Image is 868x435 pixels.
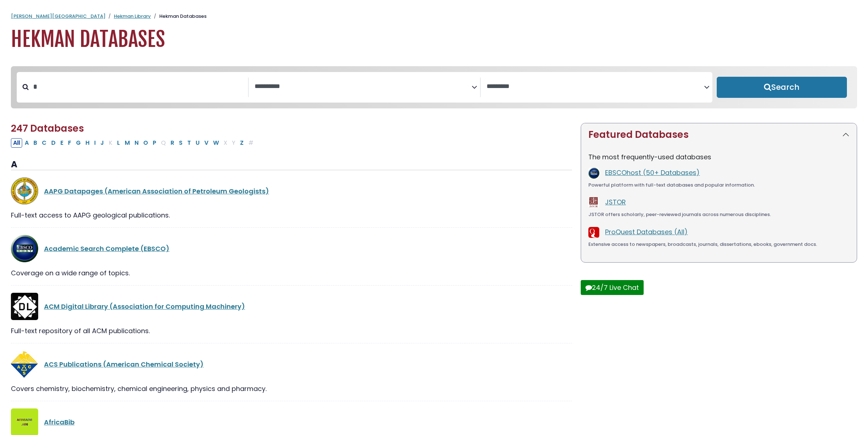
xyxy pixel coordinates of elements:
[44,244,169,253] a: Academic Search Complete (EBSCO)
[168,138,176,148] button: Filter Results R
[31,138,39,148] button: Filter Results B
[44,360,204,369] a: ACS Publications (American Chemical Society)
[193,138,202,148] button: Filter Results U
[132,138,141,148] button: Filter Results N
[11,122,84,135] span: 247 Databases
[58,138,65,148] button: Filter Results E
[11,138,22,148] button: All
[98,138,106,148] button: Filter Results J
[202,138,211,148] button: Filter Results V
[11,13,105,20] a: [PERSON_NAME][GEOGRAPHIC_DATA]
[605,227,688,236] a: ProQuest Databases (All)
[11,326,572,336] div: Full-text repository of all ACM publications.
[588,181,849,189] div: Powerful platform with full-text databases and popular information.
[44,302,245,311] a: ACM Digital Library (Association for Computing Machinery)
[211,138,221,148] button: Filter Results W
[44,187,269,196] a: AAPG Datapages (American Association of Petroleum Geologists)
[123,138,132,148] button: Filter Results M
[588,211,849,218] div: JSTOR offers scholarly, peer-reviewed journals across numerous disciplines.
[115,138,122,148] button: Filter Results L
[11,27,857,52] h1: Hekman Databases
[44,418,75,427] a: AfricaBib
[185,138,193,148] button: Filter Results T
[151,13,207,20] li: Hekman Databases
[29,81,248,93] input: Search database by title or keyword
[11,210,572,220] div: Full-text access to AAPG geological publications.
[83,138,92,148] button: Filter Results H
[40,138,49,148] button: Filter Results C
[11,66,857,108] nav: Search filters
[605,197,626,207] a: JSTOR
[605,168,700,177] a: EBSCOhost (50+ Databases)
[49,138,58,148] button: Filter Results D
[151,138,159,148] button: Filter Results P
[141,138,150,148] button: Filter Results O
[11,268,572,278] div: Coverage on a wide range of topics.
[588,152,849,162] p: The most frequently-used databases
[238,138,246,148] button: Filter Results Z
[255,83,472,91] textarea: Search
[11,138,256,147] div: Alpha-list to filter by first letter of database name
[717,77,847,98] button: Submit for Search Results
[114,13,151,20] a: Hekman Library
[177,138,185,148] button: Filter Results S
[11,13,857,20] nav: breadcrumb
[487,83,704,91] textarea: Search
[74,138,83,148] button: Filter Results G
[581,123,857,146] button: Featured Databases
[23,138,31,148] button: Filter Results A
[11,159,572,170] h3: A
[588,241,849,248] div: Extensive access to newspapers, broadcasts, journals, dissertations, ebooks, government docs.
[11,384,572,394] div: Covers chemistry, biochemistry, chemical engineering, physics and pharmacy.
[581,280,644,295] button: 24/7 Live Chat
[66,138,73,148] button: Filter Results F
[92,138,98,148] button: Filter Results I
